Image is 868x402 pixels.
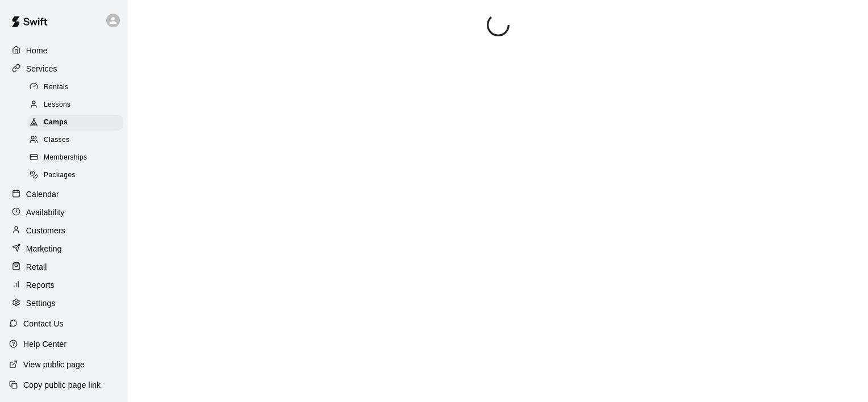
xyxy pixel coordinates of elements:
[27,149,128,167] a: Memberships
[27,78,128,96] a: Rentals
[27,96,128,114] a: Lessons
[44,152,87,164] span: Memberships
[9,186,119,203] a: Calendar
[27,79,123,95] div: Rentals
[44,99,71,111] span: Lessons
[9,204,119,221] a: Availability
[26,63,57,74] p: Services
[26,45,48,56] p: Home
[27,115,123,131] div: Camps
[9,222,119,239] a: Customers
[23,379,101,391] p: Copy public page link
[26,279,55,291] p: Reports
[26,243,62,254] p: Marketing
[44,170,76,181] span: Packages
[27,132,123,148] div: Classes
[44,82,69,93] span: Rentals
[26,189,59,200] p: Calendar
[26,298,56,309] p: Settings
[9,295,119,312] a: Settings
[27,114,128,132] a: Camps
[27,150,123,166] div: Memberships
[23,359,85,370] p: View public page
[9,277,119,294] a: Reports
[27,167,128,185] a: Packages
[44,117,68,128] span: Camps
[9,42,119,59] a: Home
[23,338,66,350] p: Help Center
[26,225,65,236] p: Customers
[9,258,119,275] a: Retail
[23,318,64,329] p: Contact Us
[27,167,123,183] div: Packages
[26,207,65,218] p: Availability
[27,97,123,113] div: Lessons
[9,240,119,257] a: Marketing
[27,132,128,149] a: Classes
[9,60,119,77] a: Services
[26,261,47,273] p: Retail
[44,135,69,146] span: Classes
